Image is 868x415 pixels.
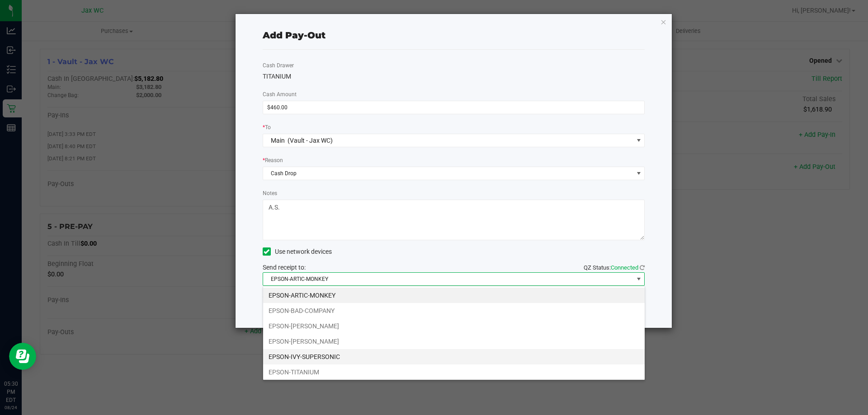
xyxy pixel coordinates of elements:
span: Send receipt to: [263,264,306,271]
span: QZ Status: [584,264,645,271]
li: EPSON-BAD-COMPANY [263,303,645,318]
label: Reason [263,156,283,164]
div: Add Pay-Out [263,28,325,42]
li: EPSON-ARTIC-MONKEY [263,288,645,303]
span: EPSON-ARTIC-MONKEY [263,273,633,285]
label: Use network devices [263,247,332,256]
label: Cash Drawer [263,61,294,70]
label: To [263,123,271,131]
span: Main [271,137,285,144]
li: EPSON-[PERSON_NAME] [263,318,645,334]
div: TITANIUM [263,72,645,81]
span: (Vault - Jax WC) [288,137,333,144]
span: Connected [611,264,638,271]
li: EPSON-[PERSON_NAME] [263,334,645,349]
label: Notes [263,189,277,197]
iframe: Resource center [9,343,36,370]
li: EPSON-TITANIUM [263,364,645,380]
span: Cash Amount [263,91,297,98]
span: Cash Drop [263,167,633,180]
li: EPSON-IVY-SUPERSONIC [263,349,645,364]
